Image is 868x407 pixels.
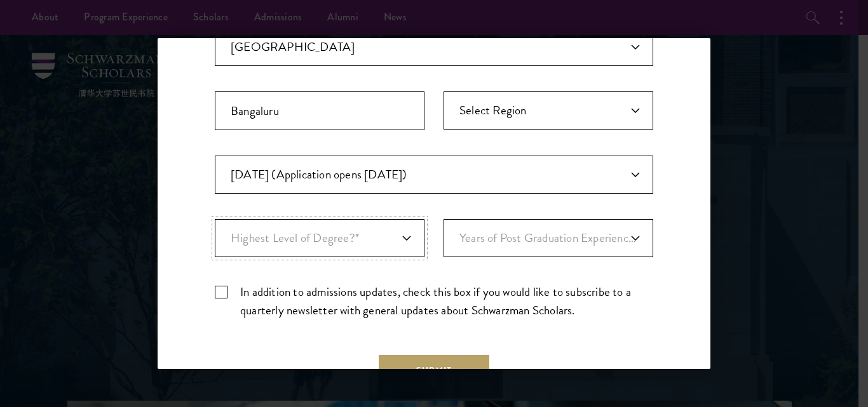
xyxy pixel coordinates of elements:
[444,219,653,257] div: Years of Post Graduation Experience?*
[379,355,489,385] button: Submit
[215,156,653,194] div: Anticipated Entry Term*
[215,283,653,319] label: In addition to admissions updates, check this box if you would like to subscribe to a quarterly n...
[215,91,424,130] input: City
[215,283,653,319] div: Check this box to receive a quarterly newsletter with general updates about Schwarzman Scholars.
[215,219,424,257] div: Highest Level of Degree?*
